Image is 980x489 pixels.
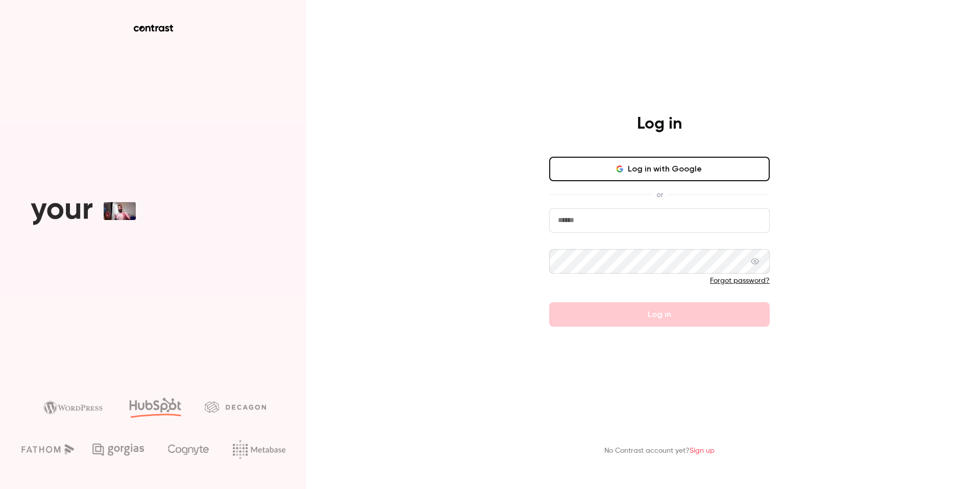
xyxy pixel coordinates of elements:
[637,114,682,134] h4: Log in
[549,157,770,181] button: Log in with Google
[651,189,668,200] span: or
[710,277,770,284] a: Forgot password?
[604,446,715,456] p: No Contrast account yet?
[205,401,266,412] img: decagon
[690,447,715,454] a: Sign up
